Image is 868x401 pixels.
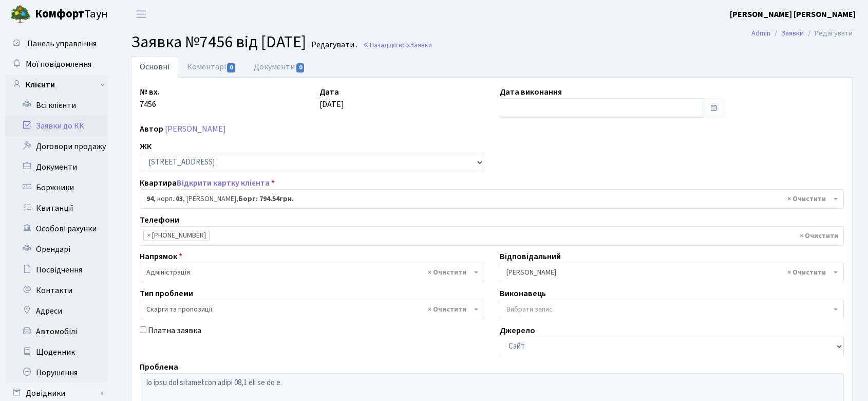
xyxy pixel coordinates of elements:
a: Документи [245,56,314,78]
span: Видалити всі елементи [428,267,466,278]
span: Таун [35,6,108,23]
span: 0 [296,63,305,72]
nav: breadcrumb [736,23,868,44]
a: Панель управління [5,33,108,54]
label: Дата [319,86,339,98]
a: Посвідчення [5,260,108,280]
label: Проблема [140,361,178,373]
b: 03 [176,194,183,204]
span: Адміністрація [146,267,471,278]
small: Редагувати . [309,40,357,50]
label: Дата виконання [500,86,562,98]
a: Щоденник [5,342,108,362]
a: Admin [751,28,770,39]
img: logo.png [10,4,31,25]
button: Переключити навігацію [128,6,154,23]
b: 94 [146,194,154,204]
label: Виконавець [500,287,546,300]
span: Заявки [410,40,432,50]
a: Заявки [781,28,804,39]
span: × [147,230,150,241]
div: 7456 [132,86,312,118]
li: +380952242870 [143,230,210,241]
span: Мої повідомлення [26,59,91,70]
span: <b>94</b>, корп.: <b>03</b>, Давидова Юлія Володимирівна, <b>Борг: 794.54грн.</b> [140,189,844,209]
a: Клієнти [5,75,108,95]
a: Договори продажу [5,136,108,157]
span: Адміністрація [140,263,484,282]
label: № вх. [140,86,160,98]
label: Телефони [140,214,179,226]
a: Мої повідомлення [5,54,108,75]
div: [DATE] [312,86,492,118]
label: Платна заявка [148,324,201,337]
a: [PERSON_NAME] [PERSON_NAME] [730,8,856,21]
li: Редагувати [804,28,853,39]
span: Котенко К. Л. [506,267,832,278]
a: Основні [131,56,178,78]
a: Коментарі [178,56,245,78]
span: Скарги та пропозиції [140,300,484,319]
b: Борг: 794.54грн. [238,194,294,204]
a: Квитанції [5,198,108,218]
a: Назад до всіхЗаявки [363,40,432,50]
span: Вибрати запис [506,304,553,315]
a: Заявки до КК [5,116,108,136]
span: 0 [227,63,235,72]
span: Панель управління [27,38,97,49]
label: ЖК [140,140,152,153]
label: Тип проблеми [140,287,193,300]
span: Видалити всі елементи [787,267,826,278]
span: <b>94</b>, корп.: <b>03</b>, Давидова Юлія Володимирівна, <b>Борг: 794.54грн.</b> [146,194,831,204]
a: Документи [5,157,108,177]
a: Контакти [5,280,108,301]
label: Напрямок [140,250,182,263]
a: Порушення [5,362,108,383]
a: [PERSON_NAME] [165,123,226,135]
a: Автомобілі [5,321,108,342]
label: Джерело [500,324,535,337]
a: Відкрити картку клієнта [177,177,270,189]
span: Скарги та пропозиції [146,304,471,315]
span: Видалити всі елементи [428,304,466,315]
b: Комфорт [35,6,84,22]
label: Автор [140,123,163,135]
span: Видалити всі елементи [800,231,838,241]
a: Всі клієнти [5,95,108,116]
a: Особові рахунки [5,218,108,239]
span: Котенко К. Л. [500,263,844,282]
label: Квартира [140,177,275,189]
span: Заявка №7456 від [DATE] [131,30,306,54]
a: Адреси [5,301,108,321]
a: Орендарі [5,239,108,260]
label: Відповідальний [500,250,561,263]
a: Боржники [5,177,108,198]
span: Видалити всі елементи [787,194,826,204]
